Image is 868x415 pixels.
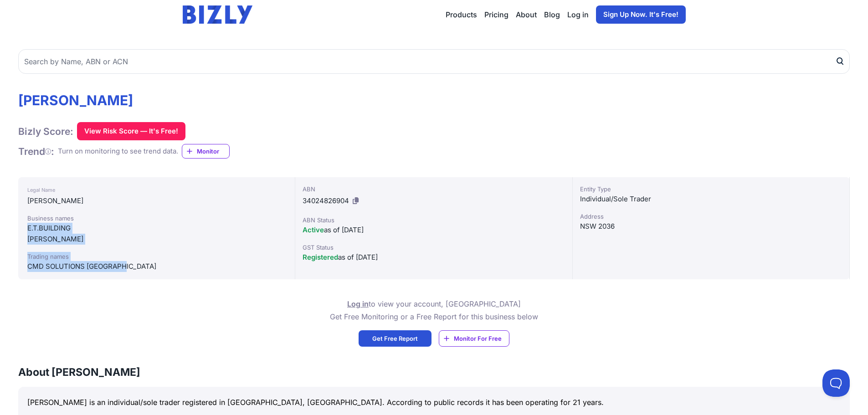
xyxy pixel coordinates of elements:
[197,147,229,156] span: Monitor
[27,234,286,245] div: [PERSON_NAME]
[330,297,538,323] p: to view your account, [GEOGRAPHIC_DATA] Get Free Monitoring or a Free Report for this business below
[182,144,230,159] a: Monitor
[303,225,565,236] div: as of [DATE]
[27,184,286,195] div: Legal Name
[303,243,565,252] div: GST Status
[303,196,349,205] span: 34024826904
[18,49,850,74] input: Search by Name, ABN or ACN
[359,330,431,347] a: Get Free Report
[516,9,537,20] a: About
[77,122,185,140] button: View Risk Score — It's Free!
[27,214,286,223] div: Business names
[580,221,842,232] div: NSW 2036
[27,223,286,234] div: E.T.BUILDING
[567,9,589,20] a: Log in
[439,330,509,347] a: Monitor For Free
[822,369,850,397] iframe: Toggle Customer Support
[544,9,560,20] a: Blog
[347,299,369,308] a: Log in
[18,125,73,138] h1: Bizly Score:
[303,253,338,261] span: Registered
[303,184,565,194] div: ABN
[596,5,686,24] a: Sign Up Now. It's Free!
[18,92,230,108] h1: [PERSON_NAME]
[18,365,850,379] h3: About [PERSON_NAME]
[27,252,286,261] div: Trading names
[580,184,842,194] div: Entity Type
[18,145,54,158] h1: Trend :
[27,396,841,409] p: [PERSON_NAME] is an individual/sole trader registered in [GEOGRAPHIC_DATA], [GEOGRAPHIC_DATA]. Ac...
[27,261,286,272] div: CMD SOLUTIONS [GEOGRAPHIC_DATA]
[27,195,286,206] div: [PERSON_NAME]
[446,9,477,20] button: Products
[454,334,502,343] span: Monitor For Free
[303,252,565,263] div: as of [DATE]
[372,334,418,343] span: Get Free Report
[484,9,508,20] a: Pricing
[580,212,842,221] div: Address
[580,194,842,205] div: Individual/Sole Trader
[58,146,178,157] div: Turn on monitoring to see trend data.
[303,215,565,225] div: ABN Status
[303,225,324,234] span: Active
